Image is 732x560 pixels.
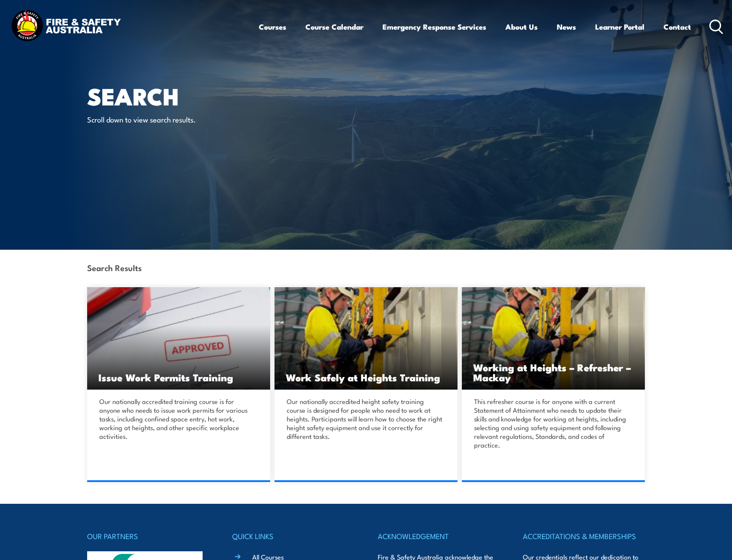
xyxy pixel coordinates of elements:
[505,15,538,38] a: About Us
[87,287,270,390] a: Issue Work Permits Training
[87,114,246,124] p: Scroll down to view search results.
[259,15,286,38] a: Courses
[595,15,644,38] a: Learner Portal
[274,287,457,390] a: Work Safely at Heights Training
[383,15,486,38] a: Emergency Response Services
[474,397,630,449] p: This refresher course is for anyone with a current Statement of Attainment who needs to update th...
[232,530,354,542] h4: QUICK LINKS
[664,15,691,38] a: Contact
[462,287,645,390] a: Working at Heights – Refresher – Mackay
[98,372,259,382] h3: Issue Work Permits Training
[287,397,443,441] p: Our nationally accredited height safety training course is designed for people who need to work a...
[87,85,302,106] h1: Search
[99,397,255,441] p: Our nationally accredited training course is for anyone who needs to issue work permits for vario...
[87,261,142,273] strong: Search Results
[87,530,209,542] h4: OUR PARTNERS
[286,372,446,382] h3: Work Safely at Heights Training
[523,530,645,542] h4: ACCREDITATIONS & MEMBERSHIPS
[378,530,500,542] h4: ACKNOWLEDGEMENT
[87,287,270,390] img: Issue Work Permits
[557,15,576,38] a: News
[305,15,363,38] a: Course Calendar
[274,287,457,390] img: Work Safely at Heights Training (1)
[462,287,645,390] img: Work Safely at Heights Training (1)
[473,362,634,382] h3: Working at Heights – Refresher – Mackay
